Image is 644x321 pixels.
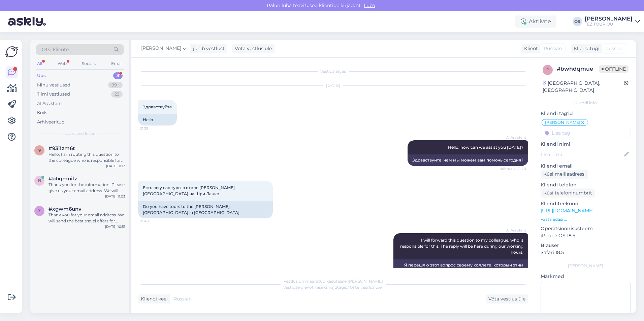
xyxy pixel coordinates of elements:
div: Aktiivne [515,15,556,28]
div: Võta vestlus üle [486,294,528,304]
div: # bwhdqmue [557,65,599,73]
div: Я перешлю этот вопрос своему коллеге, который этим занимается. Ответ будет здесь в рабочее время. [393,259,528,277]
div: AI Assistent [37,100,62,107]
div: Do you have tours to the [PERSON_NAME][GEOGRAPHIC_DATA] in [GEOGRAPHIC_DATA] [138,201,273,218]
span: 21:39 [140,126,165,131]
span: Vestluse ülevõtmiseks vajutage [283,285,383,290]
span: #93i1zm6t [49,145,75,151]
span: 9 [38,148,41,153]
span: [PERSON_NAME] [545,120,580,124]
i: „Võtke vestlus üle” [346,285,383,290]
p: Safari 18.5 [541,249,631,256]
div: [PERSON_NAME] [541,263,631,269]
span: b [546,67,549,72]
span: Hello, how can we assist you [DATE]? [448,145,523,150]
span: Russian [544,45,562,52]
div: Hello [138,114,177,126]
div: 3 [113,72,123,79]
span: Luba [362,2,377,8]
span: Nähtud ✓ 21:40 [500,166,526,171]
div: [DATE] 11:03 [105,194,125,199]
div: Võta vestlus üle [232,44,275,53]
p: Vaata edasi ... [541,216,631,222]
input: Lisa tag [541,128,631,138]
div: [DATE] 11:13 [106,164,125,169]
div: Kliendi info [541,100,631,106]
span: Offline [599,65,629,73]
span: #xgwm6unv [49,206,82,212]
span: [PERSON_NAME] [141,45,181,52]
div: Thank you for your email address. We will send the best travel offers for your trip to [GEOGRAPHI... [49,212,125,224]
p: iPhone OS 18.5 [541,232,631,239]
span: Russian [173,295,192,302]
img: Askly Logo [5,45,18,58]
span: x [38,208,41,213]
div: Küsi meiliaadressi [541,170,588,179]
div: All [36,59,43,68]
span: #bbqmnifz [49,176,77,182]
div: Kõik [37,109,47,116]
span: AI Assistent [501,228,526,233]
div: Uus [37,72,46,79]
p: Operatsioonisüsteem [541,225,631,232]
p: Kliendi tag'id [541,110,631,117]
div: Kliendi keel [138,295,168,302]
div: Email [110,59,124,68]
span: Uued vestlused [64,131,96,137]
span: Russian [605,45,623,52]
div: [DATE] [138,82,528,88]
div: TEZ TOUR OÜ [585,22,633,27]
div: Web [56,59,68,68]
p: Brauser [541,242,631,249]
span: Vestlus on määratud kasutajale [PERSON_NAME] [284,279,383,284]
div: OS [573,17,582,26]
span: AI Assistent [501,135,526,140]
input: Lisa nimi [541,151,623,158]
div: [PERSON_NAME] [585,16,633,22]
div: Minu vestlused [37,82,70,88]
a: [URL][DOMAIN_NAME] [541,208,593,214]
div: Здравствуйте, чем мы можем вам помочь сегодня? [408,154,528,166]
p: Klienditeekond [541,200,631,207]
p: Kliendi email [541,163,631,170]
div: Klienditugi [571,45,600,52]
span: Otsi kliente [42,46,69,53]
div: Thank you for the information. Please give us your email address. We will send you the best offer... [49,182,125,194]
p: Märkmed [541,273,631,280]
div: Arhiveeritud [37,119,65,126]
div: Socials [80,59,97,68]
div: Küsi telefoninumbrit [541,188,595,198]
div: juhib vestlust [190,45,225,52]
div: Tiimi vestlused [37,91,70,98]
p: Kliendi telefon [541,181,631,188]
div: 23 [111,91,123,98]
span: Есть ли у вас туры в отель [PERSON_NAME][GEOGRAPHIC_DATA] на Шри Ланке [143,185,235,196]
a: [PERSON_NAME]TEZ TOUR OÜ [585,16,640,27]
div: 99+ [108,82,123,88]
div: Hello, I am routing this question to the colleague who is responsible for this topic. The reply m... [49,151,125,164]
span: b [38,178,41,183]
span: Здравствуйте [143,104,172,109]
div: [DATE] 10:51 [105,224,125,229]
div: Vestlus algas [138,68,528,74]
div: Klient [521,45,538,52]
span: 21:40 [140,219,165,224]
div: [GEOGRAPHIC_DATA], [GEOGRAPHIC_DATA] [543,80,624,94]
span: I will forward this question to my colleague, who is responsible for this. The reply will be here... [400,238,524,255]
p: Kliendi nimi [541,141,631,148]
